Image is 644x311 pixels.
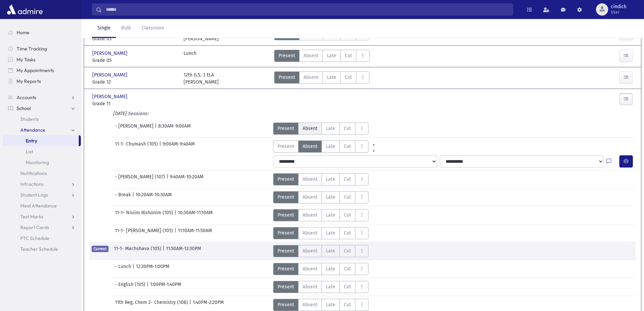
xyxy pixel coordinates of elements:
[278,176,294,183] span: Present
[345,74,352,81] span: Cut
[113,111,148,116] i: [DATE] Sessions:
[20,127,45,133] span: Attendance
[326,301,335,308] span: Late
[17,105,31,111] span: School
[3,211,81,222] a: Test Marks
[92,71,129,79] span: [PERSON_NAME]
[115,173,166,185] span: - [PERSON_NAME] (107)
[273,140,379,153] div: AttTypes
[174,227,178,239] span: |
[92,79,177,86] span: Grade 12
[278,265,294,272] span: Present
[170,173,204,185] span: 9:40AM-10:20AM
[17,94,36,101] span: Accounts
[133,263,136,275] span: |
[3,168,81,179] a: Notifications
[611,9,626,15] span: User
[17,67,54,73] span: My Appointments
[26,159,49,165] span: Monitoring
[17,46,47,52] span: Time Tracking
[3,92,81,103] a: Accounts
[92,93,129,100] span: [PERSON_NAME]
[102,3,513,16] input: Search
[5,3,44,16] img: AdmirePro
[304,52,318,59] span: Absent
[273,263,368,275] div: AttTypes
[3,76,81,87] a: My Reports
[273,299,368,311] div: AttTypes
[92,35,177,42] span: Grade 03
[278,194,294,201] span: Present
[132,191,136,203] span: |
[3,43,81,54] a: Time Tracking
[611,4,626,9] span: cindich
[92,19,116,38] a: Single
[20,235,49,241] span: PTC Schedule
[20,170,47,176] span: Notifications
[326,265,335,272] span: Late
[274,50,369,64] div: AttTypes
[115,123,155,135] span: - [PERSON_NAME]
[273,123,368,135] div: AttTypes
[303,143,317,150] span: Absent
[278,143,294,150] span: Present
[279,52,295,59] span: Present
[3,135,79,146] a: Entry
[344,176,351,183] span: Cut
[304,74,318,81] span: Absent
[344,194,351,201] span: Cut
[155,123,158,135] span: |
[326,212,335,219] span: Late
[303,247,317,254] span: Absent
[115,209,174,221] span: 11-1- Niviim Rishonim (105)
[115,281,147,293] span: - English (105)
[116,19,136,38] a: Bulk
[303,194,317,201] span: Absent
[344,212,351,219] span: Cut
[3,146,81,157] a: List
[344,125,351,132] span: Cut
[303,125,317,132] span: Absent
[159,140,163,153] span: |
[344,265,351,272] span: Cut
[3,200,81,211] a: Meal Attendance
[163,140,195,153] span: 9:00AM-9:40AM
[92,50,129,57] span: [PERSON_NAME]
[278,125,294,132] span: Present
[303,176,317,183] span: Absent
[136,19,170,38] a: Classroom
[92,100,177,107] span: Grade 11
[273,245,368,257] div: AttTypes
[279,74,295,81] span: Present
[114,245,163,257] span: 11-1- Machshava (105)
[3,244,81,254] a: Teacher Schedule
[3,157,81,168] a: Monitoring
[3,222,81,233] a: Report Cards
[115,140,159,153] span: 11-1- Chumash (105)
[136,263,169,275] span: 12:30PM-1:00PM
[20,181,44,187] span: Infractions
[326,247,335,254] span: Late
[278,212,294,219] span: Present
[184,50,196,64] div: Lunch
[344,229,351,237] span: Cut
[344,143,351,150] span: Cut
[3,54,81,65] a: My Tasks
[273,227,368,239] div: AttTypes
[278,229,294,237] span: Present
[278,247,294,254] span: Present
[274,71,369,86] div: AttTypes
[20,224,49,230] span: Report Cards
[20,203,57,209] span: Meal Attendance
[326,143,335,150] span: Late
[326,283,335,290] span: Late
[3,103,81,114] a: School
[17,29,29,36] span: Home
[92,57,177,64] span: Grade 05
[178,227,212,239] span: 11:10AM-11:50AM
[3,65,81,76] a: My Appointments
[115,263,133,275] span: - Lunch
[3,125,81,135] a: Attendance
[3,190,81,200] a: Student Logs
[158,123,191,135] span: 8:30AM-9:00AM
